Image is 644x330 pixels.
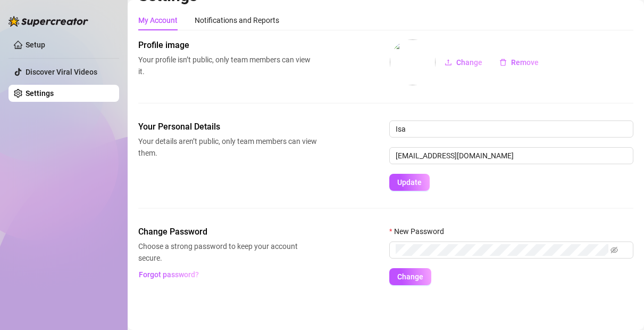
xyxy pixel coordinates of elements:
button: Change [389,268,431,285]
span: Your details aren’t public, only team members can view them. [138,135,317,159]
input: Enter new email [389,147,633,164]
iframe: Intercom live chat [608,294,633,319]
button: Change [436,54,491,71]
span: Your profile isn’t public, only team members can view it. [138,54,317,77]
img: logo-BBDzfeDw.svg [9,16,88,27]
span: Change [456,58,482,67]
span: eye-invisible [610,246,618,254]
label: New Password [389,226,451,237]
button: Remove [491,54,547,71]
input: Enter name [389,120,633,138]
a: Discover Viral Videos [26,68,97,76]
span: Remove [511,58,539,67]
div: Notifications and Reports [195,14,279,26]
span: delete [499,59,507,66]
input: New Password [396,244,608,256]
button: Update [389,174,430,191]
img: profilePics%2FBp4fAHKyLOTzXQkEVDGH7yXTwgt2.jpeg [390,39,436,85]
a: Settings [26,89,54,98]
span: Update [397,178,422,187]
div: My Account [138,14,178,26]
span: Your Personal Details [138,120,317,133]
a: Setup [26,41,45,49]
span: Change [397,272,423,281]
span: upload [445,59,452,66]
span: Change Password [138,226,317,238]
span: Forgot password? [139,270,199,279]
button: Forgot password? [138,266,199,283]
span: Profile image [138,39,317,52]
span: Choose a strong password to keep your account secure. [138,240,317,264]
